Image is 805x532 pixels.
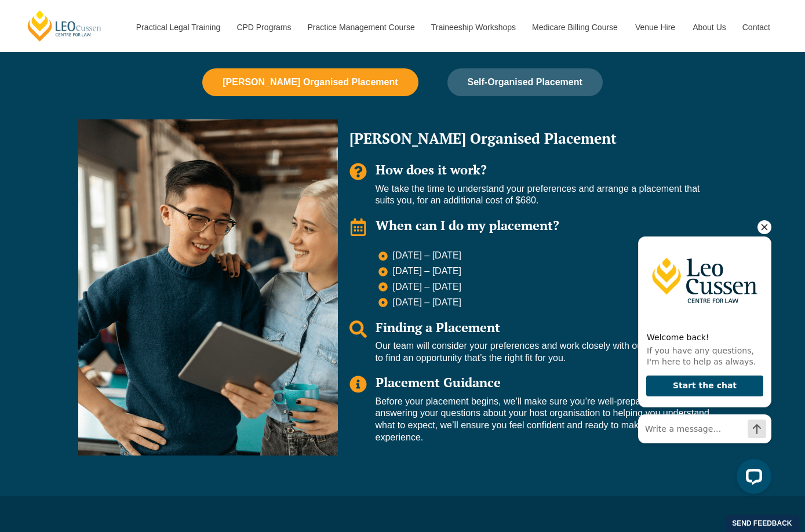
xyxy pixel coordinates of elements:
a: Practice Management Course [299,2,422,52]
span: Placement Guidance [376,374,501,391]
a: Contact [734,2,779,52]
div: Tabs. Open items with Enter or Space, close with Escape and navigate using the Arrow keys. [72,68,733,461]
span: [DATE] – [DATE] [390,265,462,278]
p: We take the time to understand your preferences and arrange a placement that suits you, for an ad... [376,183,716,207]
p: Before your placement begins, we’ll make sure you’re well-prepared. From answering your questions... [376,396,716,444]
span: How does it work? [376,161,487,178]
span: [PERSON_NAME] Organised Placement [223,77,398,88]
span: [DATE] – [DATE] [390,250,462,262]
span: When can I do my placement? [376,217,559,234]
span: [DATE] – [DATE] [390,297,462,309]
iframe: LiveChat chat widget [629,214,776,503]
p: Our team will consider your preferences and work closely with our placement hosts to find an oppo... [376,340,716,365]
a: Practical Legal Training [128,2,228,52]
a: CPD Programs [228,2,298,52]
span: [DATE] – [DATE] [390,281,462,293]
a: Venue Hire [626,2,684,52]
span: Self-Organised Placement [468,77,582,88]
a: About Us [684,2,734,52]
h2: [PERSON_NAME] Organised Placement [349,131,716,145]
span: Finding a Placement [376,319,500,336]
a: Traineeship Workshops [422,2,523,52]
a: [PERSON_NAME] Centre for Law [26,9,103,42]
a: Medicare Billing Course [523,2,626,52]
